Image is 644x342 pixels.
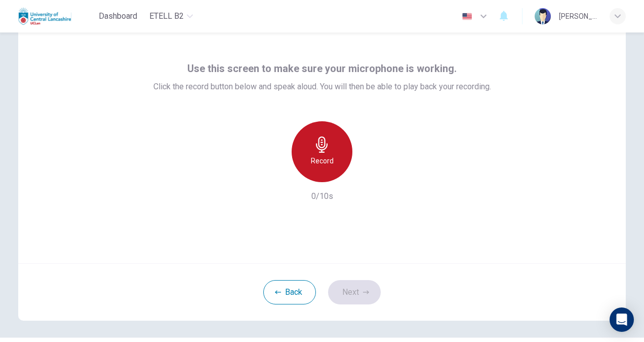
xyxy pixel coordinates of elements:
div: [PERSON_NAME] [559,10,597,22]
img: en [461,13,473,20]
h6: 0/10s [311,190,333,202]
img: Profile picture [535,8,551,24]
span: Click the record button below and speak aloud. You will then be able to play back your recording. [153,81,491,93]
button: Record [292,121,352,182]
span: Dashboard [99,10,137,22]
button: eTELL B2 [145,7,197,25]
span: eTELL B2 [149,10,184,22]
span: Use this screen to make sure your microphone is working. [187,60,457,77]
button: Dashboard [95,7,141,25]
a: Uclan logo [18,6,95,26]
button: Back [263,280,316,304]
div: Open Intercom Messenger [610,307,634,332]
img: Uclan logo [18,6,71,26]
h6: Record [311,155,334,167]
